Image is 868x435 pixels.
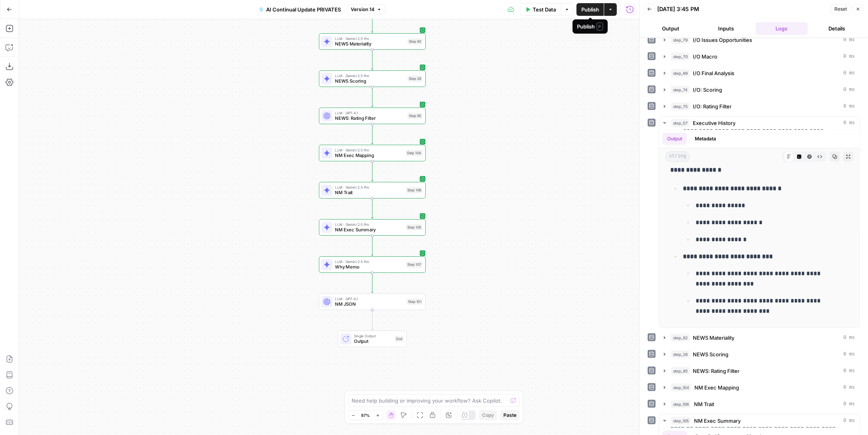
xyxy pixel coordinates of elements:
g: Edge from step_101 to end [371,310,373,330]
button: 0 ms [659,414,860,427]
button: Logs [756,22,808,35]
span: LLM · Gemini 2.5 Pro [335,147,403,153]
div: Step 107 [406,261,423,268]
span: step_85 [671,367,690,375]
button: Paste [500,410,520,420]
div: LLM · Gemini 2.5 ProNM TraitStep 106 [319,182,426,199]
span: NM Exec Mapping [335,152,403,159]
button: 0 ms [659,348,860,361]
button: Inputs [700,22,752,35]
span: NM Trait [694,400,714,408]
div: Step 106 [406,187,423,193]
div: Step 101 [407,299,423,305]
span: step_70 [671,53,690,61]
button: 0 ms [659,100,860,113]
span: step_105 [671,417,691,425]
span: 0 ms [843,103,855,110]
button: Details [811,22,863,35]
div: Single OutputOutputEnd [319,331,426,347]
div: Step 85 [407,113,422,119]
div: Step 82 [407,38,422,45]
span: step_26 [671,350,690,358]
g: Edge from step_106 to step_105 [371,198,373,218]
span: AI Continual Update PRIVATES [266,6,341,13]
span: Version 14 [351,6,374,13]
span: 0 ms [843,334,855,341]
span: 87% [361,412,370,418]
span: 0 ms [843,36,855,43]
span: Publish [581,6,599,13]
span: I/O: Scoring [693,86,722,94]
span: 0 ms [843,417,855,424]
span: LLM · Gemini 2.5 Pro [335,221,403,227]
div: Publish [577,23,603,30]
button: 0 ms [659,83,860,96]
span: NM Exec Summary [335,226,403,233]
span: NEWS: Rating Filter [693,367,739,375]
span: NM Exec Mapping [694,384,739,391]
span: Test Data [533,6,556,13]
button: 0 ms [659,331,860,344]
button: 0 ms [659,398,860,410]
span: Output [354,338,392,345]
g: Edge from step_26 to step_85 [371,87,373,107]
span: I/O: Rating Filter [693,102,732,110]
div: LLM · Gemini 2.5 ProWhy MemoStep 107 [319,256,426,273]
span: P [597,23,603,30]
span: 0 ms [843,367,855,374]
span: step_82 [671,334,690,342]
span: I/O Macro [693,53,717,61]
g: Edge from step_107 to step_101 [371,272,373,293]
span: 0 ms [843,401,855,408]
span: 0 ms [843,70,855,77]
div: LLM · Gemini 2.5 ProNEWS ScoringStep 26 [319,70,426,87]
span: LLM · GPT-4.1 [335,296,404,301]
span: step_74 [671,86,690,94]
span: NEWS: Rating Filter [335,115,405,121]
span: NM Trait [335,189,403,196]
span: 0 ms [843,119,855,127]
div: LLM · GPT-4.1NEWS: Rating FilterStep 85 [319,108,426,124]
span: NEWS Materiality [335,40,405,47]
span: step_75 [671,102,690,110]
span: I/O Issues Opportunities [693,36,752,44]
span: NEWS Materiality [693,334,734,342]
span: NM JSON [335,301,404,308]
span: step_79 [671,36,690,44]
span: step_57 [671,119,690,127]
div: LLM · Gemini 2.5 ProNM Exec MappingStep 104 [319,145,426,161]
span: Reset [834,6,847,13]
span: step_104 [671,384,691,391]
span: 0 ms [843,351,855,358]
span: Single Output [354,333,392,339]
g: Edge from step_104 to step_106 [371,161,373,181]
div: LLM · Gemini 2.5 ProNM Exec SummaryStep 105 [319,219,426,236]
span: string [666,151,690,162]
div: Step 105 [406,224,423,231]
span: NEWS Scoring [693,350,728,358]
div: 0 ms [659,130,860,327]
button: 0 ms [659,50,860,63]
g: Edge from step_85 to step_104 [371,124,373,144]
span: Copy [482,412,494,419]
div: LLM · GPT-4.1NM JSONStep 101 [319,293,426,310]
button: Output [662,133,687,145]
button: Output [645,22,697,35]
span: step_69 [671,69,690,77]
div: Step 26 [407,76,422,82]
span: I/O Final Analysis [693,69,734,77]
div: LLM · Gemini 2.5 ProNEWS MaterialityStep 82 [319,33,426,50]
button: Metadata [690,133,721,145]
button: 0 ms [659,67,860,79]
button: 0 ms [659,365,860,377]
span: Paste [503,412,516,419]
span: NEWS Scoring [335,78,405,84]
button: 0 ms [659,117,860,129]
span: NM Exec Summary [694,417,741,425]
button: Copy [479,410,497,420]
span: Why Memo [335,263,403,270]
span: LLM · GPT-4.1 [335,110,405,115]
span: LLM · Gemini 2.5 Pro [335,73,405,78]
button: Publish [577,3,604,16]
span: 0 ms [843,86,855,93]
